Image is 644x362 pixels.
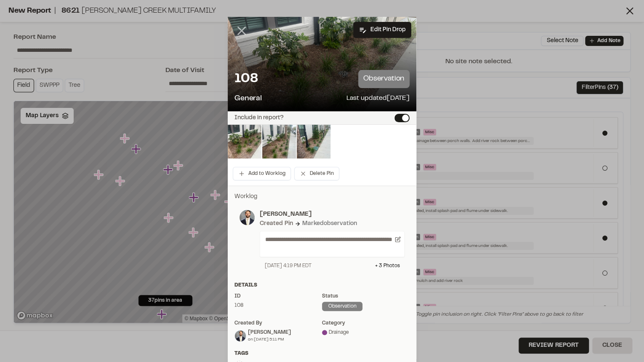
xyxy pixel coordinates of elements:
img: file [228,125,261,158]
div: [DATE] 4:19 PM EDT [265,262,311,270]
label: Include in report? [234,115,284,121]
p: Worklog [234,192,410,201]
div: Tags [234,350,410,357]
div: Details [234,282,410,289]
p: observation [358,70,410,88]
div: [PERSON_NAME] [248,329,291,336]
p: Last updated [DATE] [346,93,410,105]
button: Edit Pin Drop [353,22,411,38]
div: observation [322,302,362,311]
div: Created by [234,319,322,327]
div: Marked observation [302,219,357,228]
div: + 3 Photo s [375,262,399,270]
p: 108 [234,71,258,88]
div: 108 [234,302,322,309]
img: file [297,125,330,158]
p: General [234,93,262,105]
div: Created Pin [260,219,293,228]
img: photo [240,210,255,225]
img: Douglas Jennings [235,330,246,341]
div: on [DATE] 5:11 PM [248,336,291,343]
div: Drainage [322,329,410,336]
p: [PERSON_NAME] [260,210,404,219]
button: Delete Pin [294,167,339,180]
div: Status [322,292,410,300]
img: file [262,125,296,158]
div: category [322,319,410,327]
div: ID [234,292,322,300]
button: Add to Worklog [233,167,291,180]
